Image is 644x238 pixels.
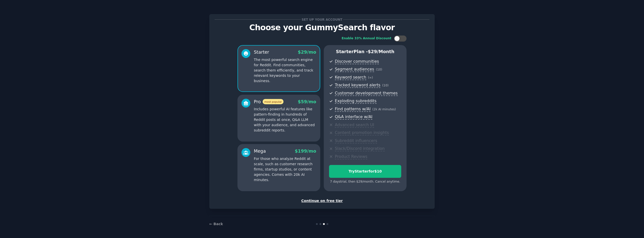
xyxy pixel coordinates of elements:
div: 7 days trial, then $ 29 /month . Cancel anytime. [329,180,401,184]
span: ( ∞ ) [368,76,373,79]
a: ← Back [209,222,223,226]
p: For those who analyze Reddit at scale, such as customer research firms, startup studios, or conte... [254,156,316,183]
div: Enable 33% Annual Discount [342,36,391,41]
span: Customer development themes [335,91,398,96]
span: Advanced search UI [335,122,374,128]
span: Keyword search [335,75,366,80]
span: $ 59 /mo [298,99,316,104]
span: Content promotion insights [335,130,389,135]
p: Starter Plan - [329,49,401,55]
span: Discover communities [335,59,379,64]
span: $ 29 /month [368,49,394,54]
span: Slack/Discord integration [335,146,385,151]
div: Mega [254,148,266,154]
span: ( 10 ) [382,84,388,87]
p: The most powerful search engine for Reddit. Find communities, search them efficiently, and track ... [254,57,316,84]
div: Starter [254,49,269,55]
p: Choose your GummySearch flavor [215,23,429,32]
span: most popular [263,99,284,104]
div: Try Starter for $10 [329,169,401,174]
span: Segment audiences [335,67,374,72]
span: $ 29 /mo [298,50,316,55]
button: TryStarterfor$10 [329,165,401,178]
span: Exploding subreddits [335,98,376,104]
span: ( 2k AI minutes ) [372,108,396,111]
span: $ 199 /mo [295,149,316,154]
span: Tracked keyword alerts [335,83,380,88]
span: Subreddit influencers [335,138,377,144]
span: Product Reviews [335,154,367,159]
div: Pro [254,99,284,105]
span: Set up your account [301,17,343,22]
span: Find patterns w/AI [335,107,371,112]
span: Q&A interface w/AI [335,114,372,120]
div: Continue on free tier [215,198,429,203]
span: ( 10 ) [376,68,382,71]
p: Includes powerful AI features like pattern-finding in hundreds of Reddit posts at once, Q&A LLM w... [254,107,316,133]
